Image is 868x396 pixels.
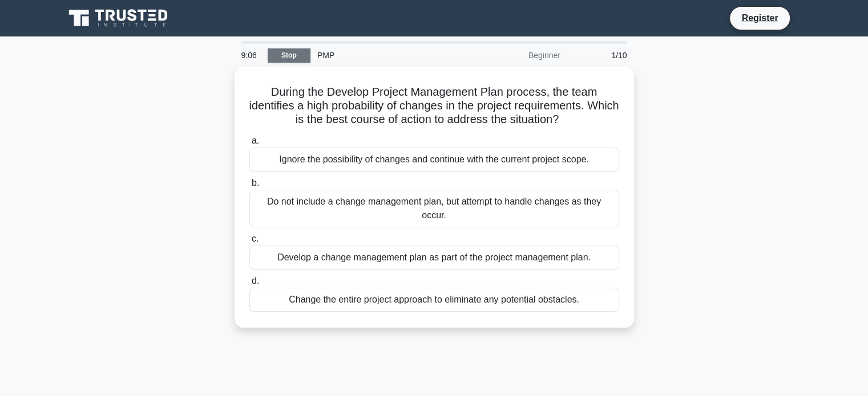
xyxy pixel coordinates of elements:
div: Do not include a change management plan, but attempt to handle changes as they occur. [249,190,619,227]
h5: During the Develop Project Management Plan process, the team identifies a high probability of cha... [248,85,620,127]
div: Change the entire project approach to eliminate any potential obstacles. [249,288,619,312]
div: Beginner [467,44,567,67]
div: PMP [310,44,467,67]
a: Register [734,11,785,25]
div: Develop a change management plan as part of the project management plan. [249,246,619,270]
span: c. [252,234,259,243]
span: b. [252,178,259,187]
a: Stop [268,48,310,63]
span: d. [252,276,259,285]
div: 1/10 [567,44,634,67]
div: Ignore the possibility of changes and continue with the current project scope. [249,148,619,172]
span: a. [252,136,259,145]
div: 9:06 [235,44,268,67]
